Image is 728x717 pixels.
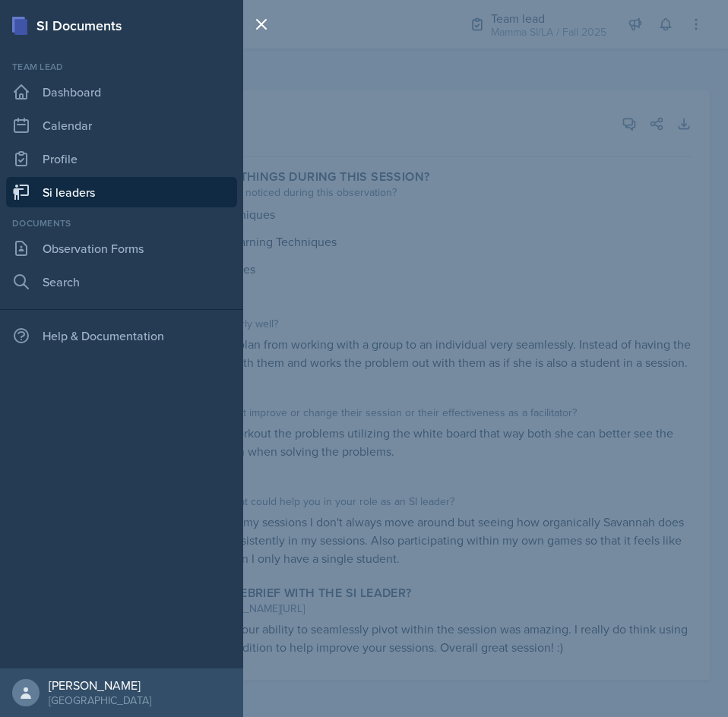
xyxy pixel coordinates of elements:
div: [PERSON_NAME] [49,678,151,693]
a: Search [6,267,237,297]
a: Profile [6,144,237,174]
a: Calendar [6,110,237,141]
div: Help & Documentation [6,321,237,351]
a: Dashboard [6,77,237,107]
div: Team lead [6,60,237,74]
a: Si leaders [6,177,237,207]
a: Observation Forms [6,233,237,264]
div: Documents [6,216,237,230]
div: [GEOGRAPHIC_DATA] [49,693,151,708]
